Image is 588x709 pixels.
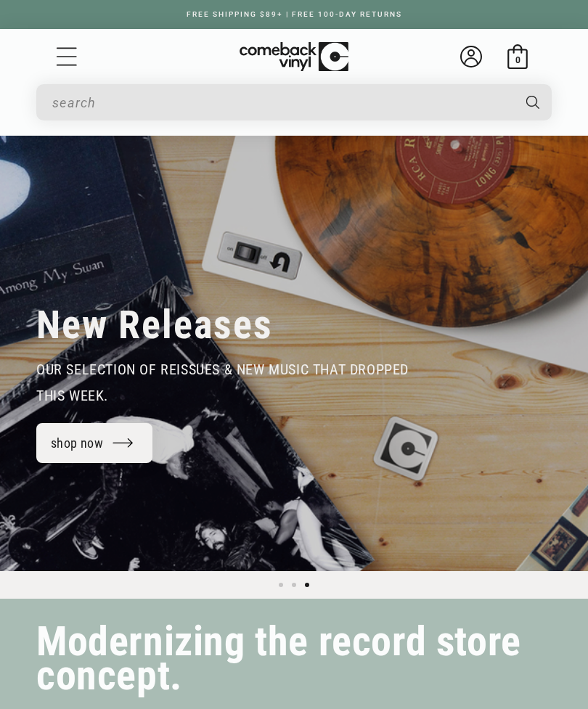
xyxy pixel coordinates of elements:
button: Load slide 3 of 3 [301,578,314,591]
div: Search [36,84,552,120]
a: FREE SHIPPING $89+ | FREE 100-DAY RETURNS [172,10,417,18]
button: Search [513,84,553,120]
span: 0 [515,54,520,65]
h2: New Releases [36,301,273,349]
a: shop now [36,423,152,463]
summary: Menu [54,44,79,69]
input: search [52,88,512,118]
button: Load slide 2 of 3 [287,578,301,591]
h2: Modernizing the record store concept. [36,625,552,693]
button: Load slide 1 of 3 [274,578,287,591]
span: our selection of reissues & new music that dropped this week. [36,361,409,404]
img: ComebackVinyl.com [240,42,348,72]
